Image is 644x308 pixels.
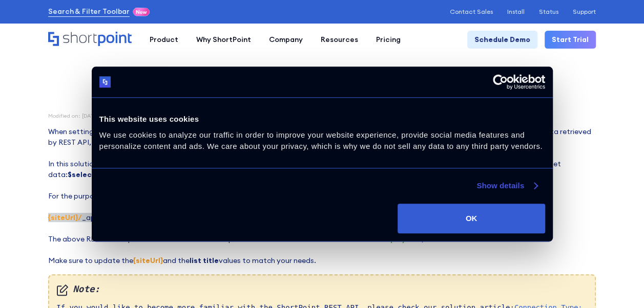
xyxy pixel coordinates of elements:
a: Status [539,8,558,15]
span: We use cookies to analyze our traffic in order to improve your website experience, provide social... [99,130,543,151]
strong: $select [68,170,95,179]
a: Show details [476,180,537,192]
div: This website uses cookies [99,113,545,125]
a: Pricing [367,31,410,49]
div: Modified on: [DATE] 3:03 PM [48,113,595,119]
div: Resources [321,34,358,45]
a: Schedule Demo [467,31,537,49]
a: Why ShortPoint [188,31,260,49]
a: Usercentrics Cookiebot - opens in a new window [455,74,545,90]
a: Install [507,8,525,15]
a: Product [141,31,188,49]
strong: list title [190,256,219,265]
img: logo [99,76,111,88]
em: Note: [56,282,587,296]
a: Search & Filter Toolbar [48,6,130,17]
strong: {siteUrl} [133,256,163,265]
div: Why ShortPoint [196,34,251,45]
a: Start Trial [545,31,596,49]
a: Home [48,32,132,47]
p: When setting up the connection for your SharePoint intranet, it might happen that you will need t... [48,126,595,266]
div: Company [269,34,303,45]
span: ‍ _api/web/lists/getbytitle(' ')/items [48,213,240,222]
strong: {siteUrl}/ [48,213,82,222]
a: Support [573,8,596,15]
a: Contact Sales [450,8,493,15]
a: Company [260,31,312,49]
div: Pricing [376,34,401,45]
div: Product [150,34,178,45]
a: Resources [312,31,367,49]
iframe: Chat Widget [460,189,644,308]
button: OK [398,204,545,233]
